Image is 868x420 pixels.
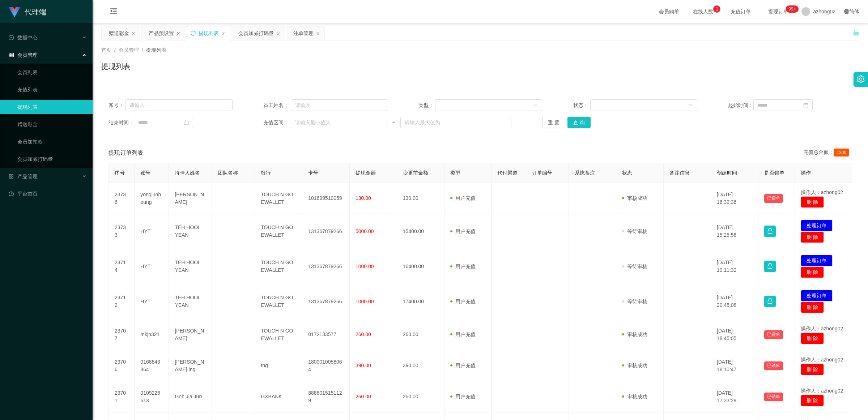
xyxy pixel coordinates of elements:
[199,26,219,40] div: 提现列表
[146,47,166,53] span: 提现列表
[263,102,291,109] span: 员工姓名：
[573,102,590,109] span: 状态：
[853,29,859,36] i: 图标: unlock
[17,100,87,114] a: 提现列表
[17,117,87,132] a: 赠送彩金
[263,119,291,127] span: 充值区间：
[575,170,595,176] span: 系统备注
[109,249,135,284] td: 23714
[711,214,758,249] td: [DATE] 15:25:56
[801,189,843,195] span: 操作人：azhong02
[119,47,139,53] span: 会员管理
[764,261,776,272] button: 图标: lock
[801,301,824,313] button: 删 除
[17,152,87,166] a: 会员加减打码量
[261,170,271,176] span: 银行
[533,103,538,108] i: 图标: down
[115,170,125,176] span: 序号
[764,330,783,339] button: 已锁单
[711,183,758,214] td: [DATE] 16:32:36
[255,183,302,214] td: TOUCH N GO EWALLET
[764,393,783,401] button: 已锁单
[169,249,212,284] td: TEH HOOI YEAN
[9,7,20,17] img: logo.9652507e.png
[356,363,371,368] span: 390.00
[169,381,212,412] td: Goh Jia Jun
[302,381,350,412] td: 8888015151129
[356,299,374,304] span: 1000.00
[497,170,518,176] span: 代付渠道
[291,99,387,111] input: 请输入
[131,31,136,36] i: 图标: close
[9,173,38,179] span: 产品管理
[387,119,400,127] span: ~
[308,170,318,176] span: 卡号
[450,363,476,368] span: 用户充值
[169,284,212,319] td: TEH HOOI YEAN
[255,249,302,284] td: TOUCH N GO EWALLET
[109,149,143,157] span: 提现订单列表
[711,381,758,412] td: [DATE] 17:33:29
[9,9,46,14] a: 代理端
[397,183,444,214] td: 130.00
[450,299,476,304] span: 用户充值
[711,284,758,319] td: [DATE] 20:45:08
[109,350,135,381] td: 23706
[135,249,169,284] td: HYT
[711,350,758,381] td: [DATE] 18:10:47
[403,170,428,176] span: 变更前金额
[711,249,758,284] td: [DATE] 10:11:32
[356,331,371,337] span: 260.00
[803,149,852,157] div: 充值总金额：
[184,120,189,125] i: 图标: calendar
[450,170,460,176] span: 类型
[397,249,444,284] td: 16400.00
[397,214,444,249] td: 15400.00
[542,117,565,128] button: 重 置
[9,174,14,179] i: 图标: appstore-o
[125,99,232,111] input: 请输入
[109,214,135,249] td: 23733
[135,350,169,381] td: 0168843864
[397,381,444,412] td: 260.00
[844,9,849,14] i: 图标: global
[169,183,212,214] td: [PERSON_NAME]
[302,319,350,350] td: 0172133577
[764,194,783,203] button: 已锁单
[255,284,302,319] td: TOUCH N GO EWALLET
[17,134,87,149] a: 会员加扣款
[764,296,776,307] button: 图标: lock
[176,31,180,36] i: 图标: close
[302,183,350,214] td: 101699510059
[450,195,476,201] span: 用户充值
[803,103,808,108] i: 图标: calendar
[218,170,238,176] span: 团队名称
[356,263,374,269] span: 1000.00
[9,187,87,201] a: 图标: dashboard平台首页
[764,226,776,237] button: 图标: lock
[135,381,169,412] td: 0109226613
[255,319,302,350] td: TOUCH N GO EWALLET
[109,26,129,40] div: 赠送彩金
[175,170,200,176] span: 持卡人姓名
[717,170,737,176] span: 创建时间
[713,5,720,13] sup: 1
[834,149,849,157] span: 1300
[857,75,865,83] i: 图标: setting
[114,47,116,53] span: /
[302,214,350,249] td: 131367879266
[622,170,632,176] span: 状态
[356,394,371,399] span: 260.00
[622,363,647,368] span: 审核成功
[801,220,833,231] button: 处理订单
[801,326,843,331] span: 操作人：azhong02
[765,9,792,14] span: 提现订单
[801,395,824,406] button: 删 除
[191,31,196,36] i: 图标: sync
[302,249,350,284] td: 131367879266
[397,350,444,381] td: 390.00
[9,52,38,58] span: 会员管理
[450,331,476,337] span: 用户充值
[397,319,444,350] td: 260.00
[801,170,811,176] span: 操作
